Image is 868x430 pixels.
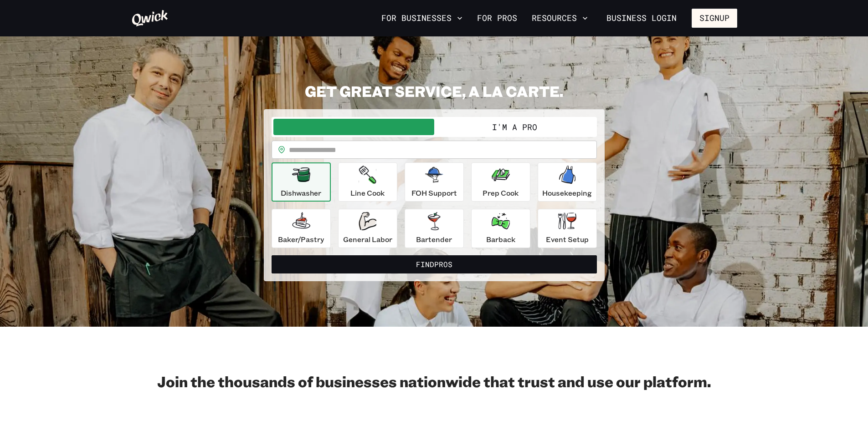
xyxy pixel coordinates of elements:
[338,209,397,248] button: General Labor
[131,372,737,390] h2: Join the thousands of businesses nationwide that trust and use our platform.
[538,162,597,202] button: Housekeeping
[272,209,331,248] button: Baker/Pastry
[471,162,530,202] button: Prep Cook
[434,119,595,135] button: I'm a Pro
[411,187,457,198] p: FOH Support
[486,234,515,245] p: Barback
[278,234,324,245] p: Baker/Pastry
[378,10,466,26] button: For Businesses
[405,209,464,248] button: Bartender
[272,162,331,202] button: Dishwasher
[599,9,684,28] a: Business Login
[273,119,434,135] button: I'm a Business
[692,9,737,28] button: Signup
[546,234,589,245] p: Event Setup
[528,10,591,26] button: Resources
[264,82,605,100] h2: GET GREAT SERVICE, A LA CARTE.
[416,234,452,245] p: Bartender
[473,10,521,26] a: For Pros
[343,234,392,245] p: General Labor
[281,187,321,198] p: Dishwasher
[272,255,597,273] button: FindPros
[471,209,530,248] button: Barback
[542,187,592,198] p: Housekeeping
[483,187,519,198] p: Prep Cook
[338,162,397,202] button: Line Cook
[538,209,597,248] button: Event Setup
[405,162,464,202] button: FOH Support
[350,187,385,198] p: Line Cook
